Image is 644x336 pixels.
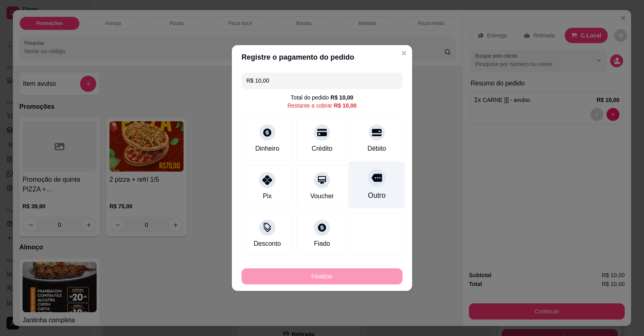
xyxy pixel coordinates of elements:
div: Fiado [314,239,330,249]
div: Total do pedido [291,93,353,102]
div: R$ 10,00 [334,102,357,110]
div: Voucher [310,191,334,201]
header: Registre o pagamento do pedido [232,45,412,69]
div: Desconto [254,239,281,249]
div: Débito [367,144,386,153]
input: Ex.: hambúrguer de cordeiro [246,73,398,89]
div: Dinheiro [255,144,279,153]
div: Pix [263,191,272,201]
div: Restante a cobrar [287,102,357,110]
div: Outro [368,190,386,201]
div: Crédito [312,144,332,153]
button: Close [398,47,411,60]
div: R$ 10,00 [330,93,353,102]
